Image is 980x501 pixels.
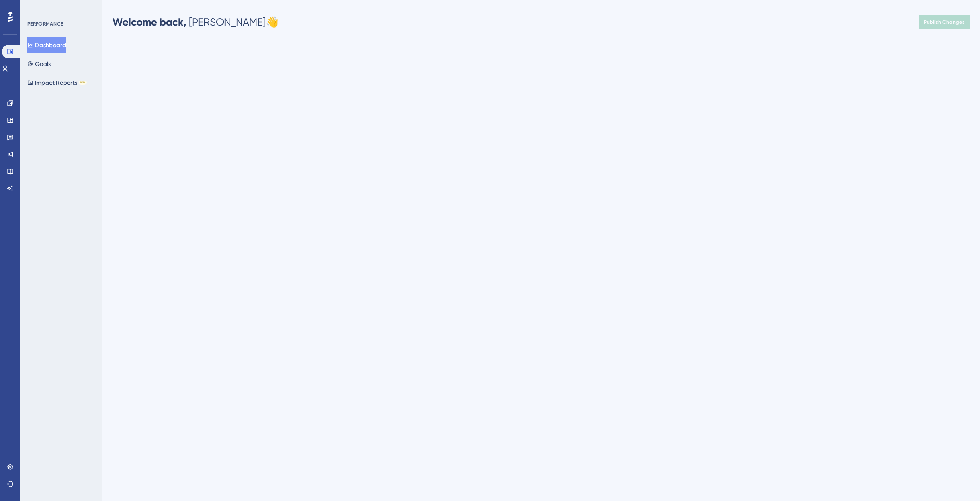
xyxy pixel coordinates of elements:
button: Impact ReportsBETA [27,75,87,90]
span: Publish Changes [924,19,965,26]
div: [PERSON_NAME] 👋 [113,15,279,29]
button: Publish Changes [919,15,970,29]
div: PERFORMANCE [27,20,63,27]
span: Welcome back, [113,16,186,28]
div: BETA [79,81,87,85]
button: Dashboard [27,37,66,53]
button: Goals [27,56,51,72]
